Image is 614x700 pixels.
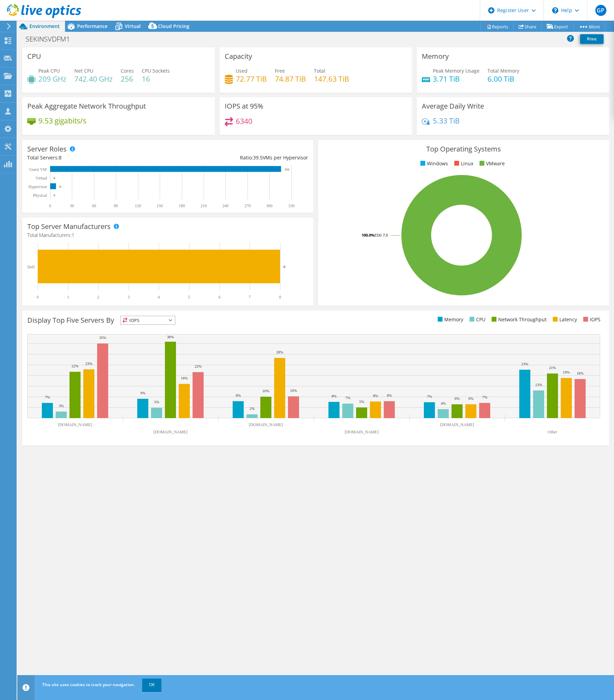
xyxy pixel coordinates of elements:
[563,370,570,374] text: 19%
[468,396,474,400] text: 6%
[433,117,460,125] h4: 5.33 TiB
[33,193,47,198] text: Physical
[222,203,229,208] text: 240
[70,203,74,208] text: 30
[422,102,484,110] h3: Average Daily Write
[582,316,601,323] li: IOPS
[573,21,605,32] a: More
[29,23,60,29] span: Environment
[167,335,174,339] text: 36%
[97,295,99,300] text: 2
[114,203,118,208] text: 90
[275,67,285,74] span: Free
[181,376,188,380] text: 16%
[236,117,252,125] h4: 6340
[549,366,556,370] text: 21%
[283,265,286,269] text: 8
[54,176,55,180] text: 0
[201,203,207,208] text: 210
[373,394,378,398] text: 8%
[27,223,111,230] h3: Top Server Manufacturers
[521,362,528,366] text: 23%
[121,75,134,83] h4: 256
[250,406,255,411] text: 2%
[142,67,170,74] span: CPU Sockets
[266,203,272,208] text: 300
[121,67,134,74] span: Cores
[218,295,221,300] text: 6
[42,682,135,688] span: This site uses cookies to track your navigation.
[490,316,547,323] li: Network Throughput
[45,395,50,399] text: 7%
[436,316,463,323] li: Memory
[481,21,514,32] a: Reports
[482,395,487,399] text: 7%
[359,399,364,404] text: 5%
[541,21,574,32] a: Export
[72,364,78,368] text: 22%
[387,393,392,397] text: 8%
[36,176,47,181] text: Virtual
[74,75,113,83] h4: 742.40 GHz
[142,75,170,83] h4: 16
[513,21,542,32] a: Share
[27,102,146,110] h3: Peak Aggregate Network Throughput
[179,203,185,208] text: 180
[433,75,480,83] h4: 3.71 TiB
[285,168,289,171] text: 316
[92,203,96,208] text: 60
[195,364,202,368] text: 22%
[249,295,251,300] text: 7
[453,160,473,167] li: Linux
[27,53,41,60] h3: CPU
[478,160,505,167] li: VMware
[128,295,130,300] text: 3
[158,23,189,29] span: Cloud Pricing
[85,361,92,366] text: 23%
[455,396,460,400] text: 6%
[59,404,64,408] text: 3%
[236,393,241,397] text: 8%
[419,160,448,167] li: Windows
[168,154,308,162] div: Ratio: VMs per Hypervisor
[153,430,188,434] text: [DOMAIN_NAME]
[262,389,269,393] text: 10%
[253,154,263,161] span: 39.5
[140,391,146,395] text: 9%
[72,232,74,238] span: 1
[157,203,163,208] text: 150
[332,394,337,398] text: 8%
[38,67,60,74] span: Peak CPU
[29,167,47,172] text: Guest VM
[38,117,86,125] h4: 9.53 gigabits/s
[487,75,519,83] h4: 6.00 TiB
[37,295,39,300] text: 0
[125,23,141,29] span: Virtual
[535,383,542,387] text: 13%
[552,7,558,13] svg: \n
[276,350,283,354] text: 28%
[362,232,374,238] tspan: 100.0%
[468,316,485,323] li: CPU
[135,203,141,208] text: 120
[290,388,297,393] text: 10%
[236,67,248,74] span: Used
[577,371,584,375] text: 18%
[58,422,92,427] text: [DOMAIN_NAME]
[121,316,175,324] span: IOPS
[22,35,81,43] h1: SEKINSVDFM1
[244,203,251,208] text: 270
[288,203,295,208] text: 330
[154,400,159,404] text: 5%
[433,67,480,74] span: Peak Memory Usage
[38,75,66,83] h4: 209 GHz
[27,154,168,162] div: Total Servers:
[249,422,283,427] text: [DOMAIN_NAME]
[188,295,190,300] text: 5
[314,67,325,74] span: Total
[158,295,160,300] text: 4
[59,185,61,188] text: 8
[275,75,306,83] h4: 74.87 TiB
[225,102,263,110] h3: IOPS at 95%
[67,295,69,300] text: 1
